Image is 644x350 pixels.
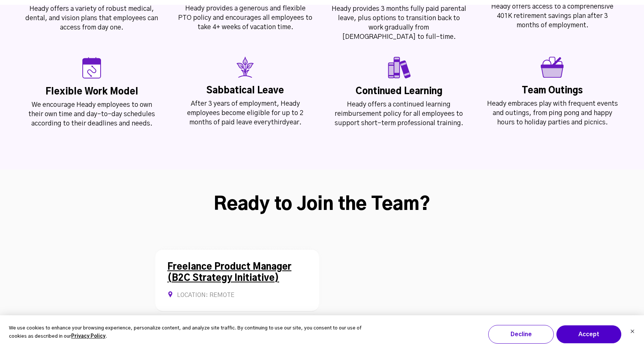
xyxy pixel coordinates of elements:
img: Property 1=FlexibleSchedulesv2 [82,57,101,79]
div: Team Outings [485,85,620,96]
img: Property 1=Team Outings_v2 [541,57,564,78]
a: Freelance Product Manager (B2C Strategy Initiative) [167,263,291,283]
div: Heady provides a generous and flexible PTO policy and encourages all employees to take 4+ weeks o... [178,4,313,32]
div: Sabbatical Leave [178,85,313,96]
button: Accept [556,325,622,344]
button: Decline [488,325,554,344]
a: Privacy Policy [71,332,105,341]
div: We encourage Heady employees to own their own time and day-to-day schedules according to their de... [24,100,159,128]
img: Property 1=Continuous learning_v2 [387,57,411,78]
div: Continued Learning [331,86,466,97]
div: Heady offers access to a comprehensive 401K retirement savings plan after 3 months of employment. [485,2,620,30]
div: Location: REMOTE [167,291,307,299]
div: Heady embraces play with frequent events and outings, from ping pong and happy hours to holiday p... [485,99,620,127]
div: After 3 years of employment, Heady employees become eligible for up to 2 months of paid leave eve... [178,99,313,127]
img: Property 1=sabbatical [235,57,256,78]
div: Heady provides 3 months fully paid parental leave, plus options to transition back to work gradua... [331,4,466,42]
div: Flexible Work Model [24,86,159,97]
p: We use cookies to enhance your browsing experience, personalize content, and analyze site traffic... [9,324,378,341]
span: third [271,119,286,126]
div: Heady offers a continued learning reimbursement policy for all employees to support short-term pr... [331,100,466,128]
button: Dismiss cookie banner [630,328,635,336]
span: Heady offers a variety of robust medical, dental, and vision plans that employees can access from... [25,6,158,31]
h2: Ready to Join the Team? [83,193,562,216]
